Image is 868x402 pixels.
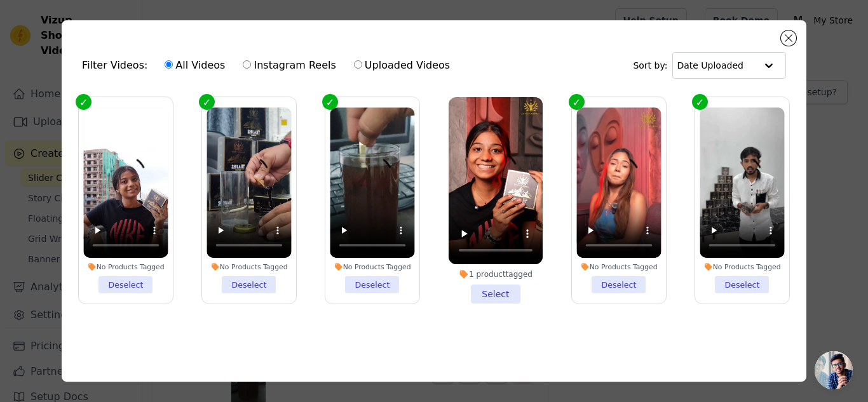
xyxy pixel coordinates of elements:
div: No Products Tagged [576,262,661,271]
label: All Videos [164,57,226,74]
div: No Products Tagged [330,262,414,271]
div: No Products Tagged [700,262,784,271]
div: Sort by: [633,52,786,79]
div: Open chat [815,351,853,389]
label: Uploaded Videos [353,57,451,74]
button: Close modal [781,30,796,46]
div: No Products Tagged [207,262,291,271]
div: Filter Videos: [82,51,457,80]
label: Instagram Reels [242,57,336,74]
div: No Products Tagged [83,262,168,271]
div: 1 product tagged [449,269,543,279]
